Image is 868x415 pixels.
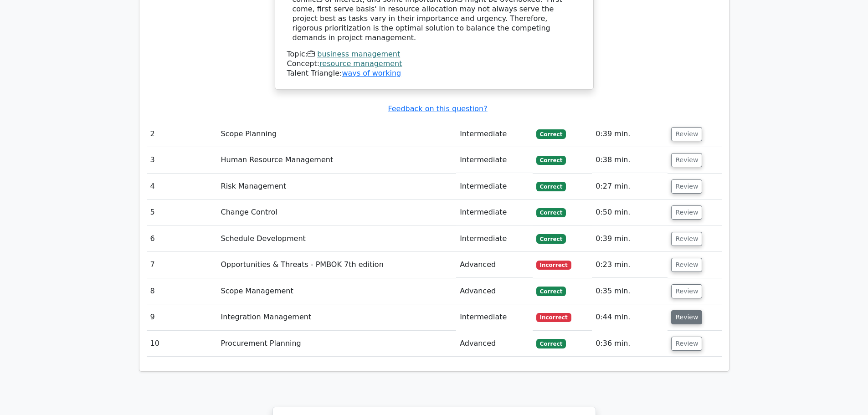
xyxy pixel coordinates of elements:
td: Intermediate [456,147,533,173]
td: Opportunities & Threats - PMBOK 7th edition [217,252,457,278]
button: Review [671,153,702,167]
td: Change Control [217,200,457,225]
td: Scope Planning [217,121,457,147]
span: Correct [536,339,566,348]
td: 0:27 min. [592,174,668,200]
button: Review [671,337,702,351]
td: Intermediate [456,121,533,147]
td: Advanced [456,278,533,304]
td: 0:36 min. [592,331,668,357]
td: Human Resource Management [217,147,457,173]
td: Intermediate [456,304,533,330]
td: Intermediate [456,200,533,225]
td: 0:23 min. [592,252,668,278]
td: 3 [147,147,217,173]
td: 2 [147,121,217,147]
td: 0:44 min. [592,304,668,330]
td: 4 [147,174,217,200]
td: Integration Management [217,304,457,330]
a: ways of working [342,69,401,77]
a: Feedback on this question? [388,104,487,113]
button: Review [671,258,702,272]
span: Correct [536,234,566,243]
button: Review [671,310,702,324]
span: Incorrect [536,313,571,322]
button: Review [671,179,702,194]
td: 0:35 min. [592,278,668,304]
span: Correct [536,156,566,165]
td: 0:39 min. [592,121,668,147]
td: 10 [147,331,217,357]
td: 7 [147,252,217,278]
td: Intermediate [456,226,533,252]
span: Incorrect [536,261,571,270]
td: 5 [147,200,217,225]
td: Scope Management [217,278,457,304]
td: Risk Management [217,174,457,200]
a: business management [317,50,400,58]
td: Schedule Development [217,226,457,252]
div: Topic: [287,50,581,59]
td: 0:39 min. [592,226,668,252]
div: Concept: [287,59,581,69]
td: 9 [147,304,217,330]
td: 8 [147,278,217,304]
td: 0:50 min. [592,200,668,225]
span: Correct [536,208,566,217]
td: Advanced [456,331,533,357]
span: Correct [536,182,566,191]
a: resource management [319,59,402,68]
button: Review [671,232,702,246]
button: Review [671,284,702,298]
td: 6 [147,226,217,252]
span: Correct [536,129,566,138]
button: Review [671,127,702,141]
td: 0:38 min. [592,147,668,173]
span: Correct [536,287,566,296]
td: Intermediate [456,174,533,200]
td: Procurement Planning [217,331,457,357]
div: Talent Triangle: [287,50,581,78]
td: Advanced [456,252,533,278]
button: Review [671,205,702,220]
